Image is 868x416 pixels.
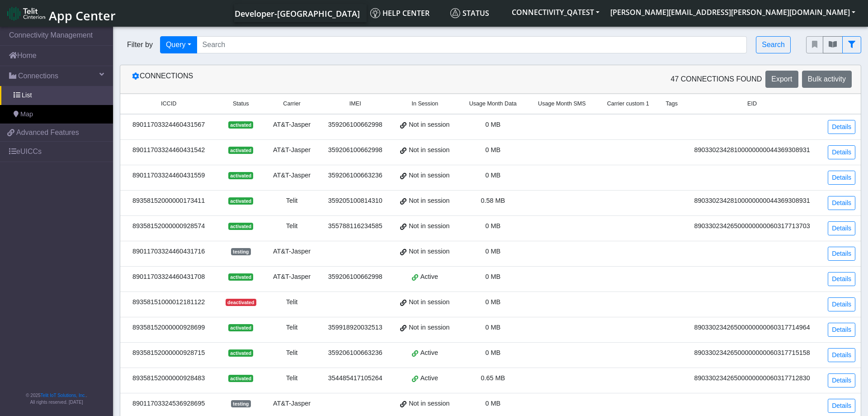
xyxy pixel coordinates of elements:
button: Query [160,36,197,53]
div: 359206100663236 [325,171,386,181]
span: IMEI [349,100,361,108]
img: logo-telit-cinterion-gw-new.png [7,6,45,21]
span: In Session [411,100,438,108]
span: Not in session [409,247,449,257]
span: Active [420,272,438,282]
a: Details [828,297,855,311]
a: Details [828,399,855,413]
span: activated [228,324,253,331]
span: Filter by [120,39,160,50]
a: Details [828,348,855,362]
span: Tags [665,100,678,108]
div: Connections [123,71,491,88]
span: 0 MB [485,349,500,356]
a: Details [828,196,855,210]
span: EID [747,100,757,108]
a: Details [828,272,855,286]
a: Telit IoT Solutions, Inc. [41,393,86,398]
div: AT&T-Jasper [270,247,314,257]
span: testing [231,400,251,407]
span: Not in session [409,221,449,231]
span: Not in session [409,171,449,181]
span: 0 MB [485,146,500,153]
span: Carrier [283,100,300,108]
span: Status [450,8,489,18]
span: List [22,91,32,100]
div: 89033023428100000000044369308931 [689,145,815,155]
span: Usage Month SMS [538,100,586,108]
a: Details [828,323,855,337]
a: App Center [7,4,114,23]
div: 89358152000000173411 [126,196,212,206]
span: Carrier custom 1 [607,100,649,108]
a: Details [828,171,855,185]
span: Connections [18,71,58,81]
span: 0 MB [485,273,500,280]
div: 89011703324460431716 [126,247,212,257]
span: Not in session [409,145,449,155]
div: 359206100662998 [325,145,386,155]
div: Telit [270,348,314,358]
div: 89011703324460431708 [126,272,212,282]
span: Not in session [409,297,449,307]
div: AT&T-Jasper [270,399,314,409]
div: Telit [270,196,314,206]
a: Details [828,221,855,235]
span: Not in session [409,323,449,333]
a: Status [447,4,506,22]
span: 0 MB [485,400,500,407]
a: Your current platform instance [234,4,359,22]
span: Active [420,373,438,383]
span: ICCID [161,100,176,108]
button: Bulk activity [802,71,852,88]
div: Telit [270,221,314,231]
div: Telit [270,373,314,383]
div: Telit [270,323,314,333]
span: activated [228,172,253,179]
button: CONNECTIVITY_QATEST [506,4,605,20]
div: 89033023428100000000044369308931 [689,196,815,206]
div: 89033023426500000000060317713703 [689,221,815,231]
div: 89011703324460431567 [126,120,212,130]
div: 359206100662998 [325,120,386,130]
img: status.svg [450,8,460,18]
span: Usage Month Data [469,100,517,108]
span: 0.58 MB [481,197,505,204]
span: activated [228,273,253,281]
div: 359206100662998 [325,272,386,282]
span: deactivated [226,299,256,306]
span: Advanced Features [16,127,79,138]
div: Telit [270,297,314,307]
a: Details [828,120,855,134]
div: 89358152000000928699 [126,323,212,333]
a: Details [828,145,855,159]
span: 0 MB [485,248,500,255]
span: Not in session [409,120,449,130]
span: Developer-[GEOGRAPHIC_DATA] [235,8,360,19]
span: App Center [49,7,116,24]
span: 0 MB [485,324,500,331]
span: 0 MB [485,222,500,230]
div: AT&T-Jasper [270,171,314,181]
a: Details [828,373,855,387]
button: Export [765,71,798,88]
span: 0.65 MB [481,374,505,382]
span: activated [228,375,253,382]
span: Active [420,348,438,358]
div: AT&T-Jasper [270,145,314,155]
span: activated [228,349,253,357]
div: AT&T-Jasper [270,272,314,282]
div: 355788116234585 [325,221,386,231]
div: 359206100663236 [325,348,386,358]
div: 89358152000000928574 [126,221,212,231]
div: 89011703324536928695 [126,399,212,409]
span: Bulk activity [808,75,846,83]
span: 0 MB [485,172,500,179]
span: 0 MB [485,298,500,306]
input: Search... [197,36,747,53]
span: Help center [370,8,429,18]
div: 359918920032513 [325,323,386,333]
div: 359205100814310 [325,196,386,206]
span: Export [771,75,792,83]
a: Help center [367,4,447,22]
